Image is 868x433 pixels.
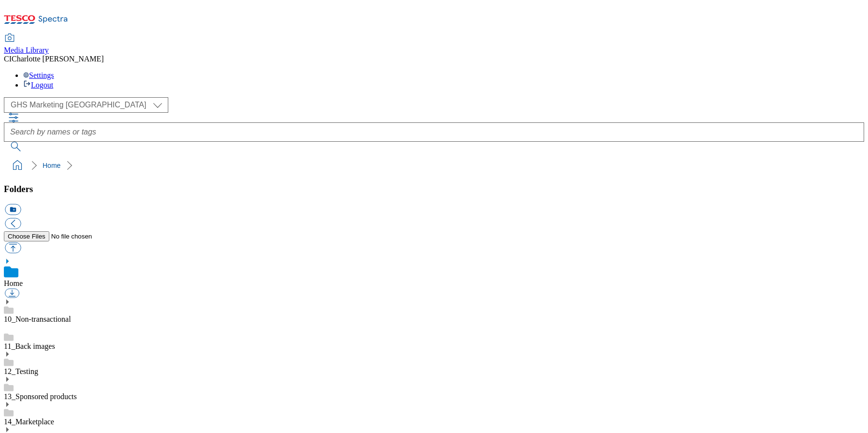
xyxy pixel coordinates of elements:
a: Logout [23,81,53,89]
h3: Folders [4,184,864,194]
a: 14_Marketplace [4,418,54,426]
span: CI [4,55,12,63]
span: Media Library [4,46,49,54]
a: 13_Sponsored products [4,392,77,401]
a: home [10,158,25,173]
a: Home [4,279,23,287]
span: Charlotte [PERSON_NAME] [12,55,104,63]
nav: breadcrumb [4,156,864,175]
input: Search by names or tags [4,122,864,142]
a: Home [43,162,60,169]
a: 10_Non-transactional [4,315,71,323]
a: 12_Testing [4,367,38,375]
a: Media Library [4,34,49,55]
a: Settings [23,71,54,79]
a: 11_Back images [4,342,55,350]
